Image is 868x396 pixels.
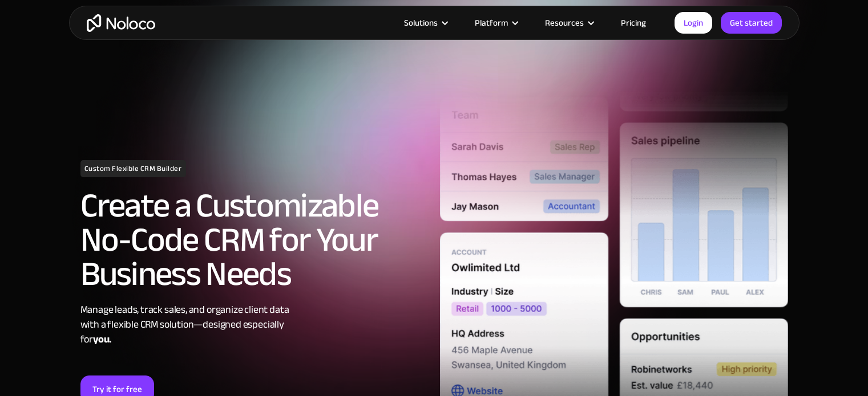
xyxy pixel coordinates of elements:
[93,330,111,349] strong: you.
[390,15,461,30] div: Solutions
[87,14,155,32] a: home
[545,15,584,30] div: Resources
[461,15,531,30] div: Platform
[475,15,508,30] div: Platform
[80,303,429,347] div: Manage leads, track sales, and organize client data with a flexible CRM solution—designed especia...
[531,15,607,30] div: Resources
[675,12,712,34] a: Login
[404,15,438,30] div: Solutions
[80,160,186,177] h1: Custom Flexible CRM Builder
[607,15,660,30] a: Pricing
[80,189,429,291] h2: Create a Customizable No-Code CRM for Your Business Needs
[721,12,782,34] a: Get started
